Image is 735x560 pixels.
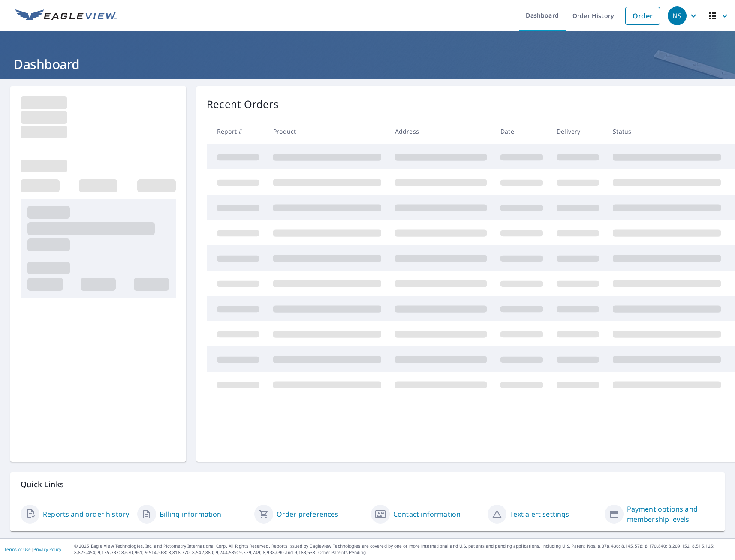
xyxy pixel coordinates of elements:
a: Terms of Use [4,546,31,552]
a: Payment options and membership levels [627,504,714,524]
a: Text alert settings [510,509,569,519]
p: Recent Orders [207,96,279,112]
a: Contact information [393,509,461,519]
p: © 2025 Eagle View Technologies, Inc. and Pictometry International Corp. All Rights Reserved. Repo... [74,543,731,556]
th: Delivery [550,119,606,144]
th: Address [388,119,494,144]
th: Report # [207,119,266,144]
a: Billing information [160,509,221,519]
p: | [4,547,61,552]
img: EV Logo [15,9,117,22]
a: Order [625,7,660,25]
h1: Dashboard [10,55,725,73]
a: Order preferences [277,509,339,519]
th: Status [606,119,728,144]
div: NS [668,6,687,25]
th: Product [266,119,388,144]
p: Quick Links [21,479,714,490]
th: Date [494,119,550,144]
a: Privacy Policy [33,546,61,552]
a: Reports and order history [43,509,129,519]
